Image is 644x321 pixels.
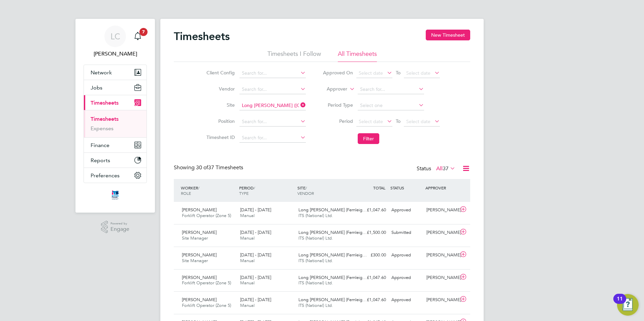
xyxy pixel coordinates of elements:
span: To [394,68,402,77]
button: Jobs [84,80,147,95]
span: ITS (National) Ltd. [298,235,333,241]
div: [PERSON_NAME] [424,272,459,283]
span: Forklift Operator (Zone 5) [182,280,231,286]
span: Manual [240,235,255,241]
div: Approved [389,272,424,283]
div: Submitted [389,227,424,238]
span: [DATE] - [DATE] [240,297,271,302]
span: Manual [240,213,255,218]
a: LC[PERSON_NAME] [84,26,147,58]
input: Search for... [239,69,306,78]
button: Open Resource Center, 11 new notifications [617,294,639,316]
div: 11 [617,299,623,308]
span: TOTAL [373,185,385,190]
span: Finance [91,142,109,148]
a: Powered byEngage [101,221,130,234]
a: Go to home page [84,190,147,201]
label: All [436,165,455,172]
div: Timesheets [84,110,147,137]
button: Timesheets [84,95,147,110]
span: 7 [139,28,148,36]
div: STATUS [389,182,424,194]
span: Reports [91,157,110,164]
span: Network [91,69,112,76]
span: ITS (National) Ltd. [298,213,333,218]
label: Vendor [204,86,235,92]
span: Long [PERSON_NAME] (Fernleig… [298,297,367,302]
span: Manual [240,302,255,308]
span: Manual [240,280,255,286]
span: ITS (National) Ltd. [298,280,333,286]
span: Powered by [110,221,129,226]
label: Period [323,118,353,124]
span: / [254,185,255,190]
div: [PERSON_NAME] [424,250,459,261]
li: All Timesheets [338,50,377,62]
img: itsconstruction-logo-retina.png [110,190,120,201]
span: / [305,185,307,190]
span: Long [PERSON_NAME] (Fernleig… [298,207,367,213]
span: 37 [443,165,449,172]
input: Search for... [358,85,424,94]
div: £300.00 [354,250,389,261]
span: VENDOR [297,190,314,196]
span: Long [PERSON_NAME] (Fernleig… [298,252,367,258]
span: Manual [240,258,255,263]
span: [PERSON_NAME] [182,297,217,302]
label: Approver [317,86,347,93]
div: Showing [174,164,245,171]
span: Select date [406,70,430,76]
label: Site [204,102,235,108]
label: Client Config [204,70,235,76]
span: [DATE] - [DATE] [240,252,271,258]
div: PERIOD [237,182,296,199]
span: ITS (National) Ltd. [298,258,333,263]
span: Forklift Operator (Zone 5) [182,213,231,218]
input: Search for... [239,85,306,94]
button: Network [84,65,147,80]
span: Select date [359,118,383,124]
span: Select date [359,70,383,76]
button: Reports [84,153,147,168]
li: Timesheets I Follow [267,50,321,62]
a: Expenses [91,125,114,132]
div: [PERSON_NAME] [424,294,459,306]
label: Approved On [323,70,353,76]
div: WORKER [179,182,237,199]
input: Search for... [239,101,306,110]
div: APPROVER [424,182,459,194]
label: Position [204,118,235,124]
label: Timesheet ID [204,134,235,140]
input: Select one [358,101,424,110]
div: £1,500.00 [354,227,389,238]
div: Approved [389,205,424,216]
span: Select date [406,118,430,124]
span: [PERSON_NAME] [182,207,217,213]
span: [PERSON_NAME] [182,252,217,258]
span: 30 of [196,164,208,171]
span: Preferences [91,172,120,179]
span: [DATE] - [DATE] [240,229,271,235]
span: To [394,117,402,126]
span: [DATE] - [DATE] [240,207,271,213]
nav: Main navigation [75,19,155,213]
a: Timesheets [91,116,119,122]
div: Approved [389,294,424,306]
div: Approved [389,250,424,261]
span: / [198,185,199,190]
span: [PERSON_NAME] [182,229,217,235]
a: 7 [131,26,144,47]
div: SITE [296,182,354,199]
button: Preferences [84,168,147,183]
span: Long [PERSON_NAME] (Fernleig… [298,275,367,280]
span: 37 Timesheets [196,164,243,171]
span: Engage [110,226,129,232]
span: TYPE [239,190,249,196]
input: Search for... [239,117,306,127]
span: Site Manager [182,235,208,241]
div: Status [417,164,457,174]
span: Long [PERSON_NAME] (Fernleig… [298,229,367,235]
span: ROLE [181,190,191,196]
div: £1,047.60 [354,294,389,306]
input: Search for... [239,133,306,143]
